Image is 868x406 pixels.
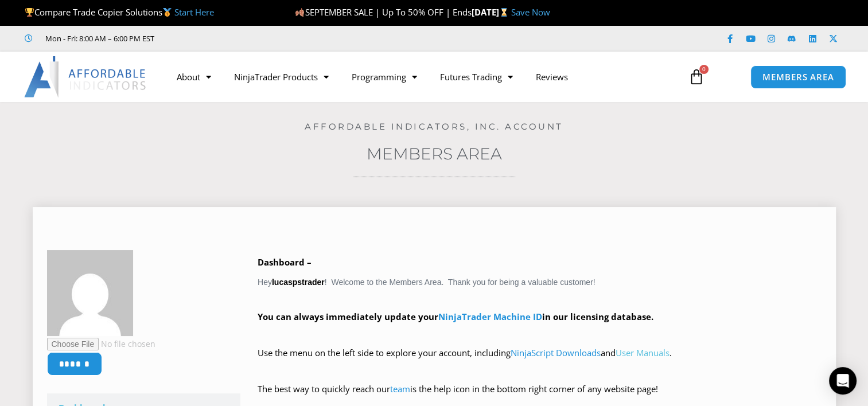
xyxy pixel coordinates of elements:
iframe: Customer reviews powered by Trustpilot [170,33,342,44]
strong: [DATE] [472,6,511,18]
a: Futures Trading [429,64,524,90]
a: Save Now [511,6,550,18]
a: 0 [671,60,722,93]
span: Compare Trade Copier Solutions [25,6,214,18]
a: team [390,383,410,395]
p: Use the menu on the left side to explore your account, including and . [258,345,822,377]
a: Programming [340,64,429,90]
span: Mon - Fri: 8:00 AM – 6:00 PM EST [42,32,154,45]
a: NinjaScript Downloads [511,347,601,358]
a: MEMBERS AREA [750,65,846,89]
a: NinjaTrader Machine ID [438,311,542,322]
b: Dashboard – [258,256,312,268]
a: Members Area [367,144,502,163]
div: Open Intercom Messenger [829,367,857,395]
a: NinjaTrader Products [223,64,340,90]
a: Start Here [174,6,214,18]
img: 🍂 [295,8,304,17]
span: 0 [699,65,709,74]
span: MEMBERS AREA [762,73,834,81]
nav: Menu [165,64,678,90]
a: Affordable Indicators, Inc. Account [305,121,563,132]
span: SEPTEMBER SALE | Up To 50% OFF | Ends [295,6,471,18]
a: Reviews [524,64,579,90]
strong: lucaspstrader [272,278,325,287]
img: 🏆 [25,8,34,17]
a: User Manuals [616,347,670,358]
a: About [165,64,223,90]
img: 🥇 [163,8,172,17]
strong: You can always immediately update your in our licensing database. [258,311,653,322]
img: LogoAI | Affordable Indicators – NinjaTrader [24,56,147,97]
img: ⌛ [500,8,508,17]
img: 070665d28bbed6cfedae316f065bc66ec387f551b4cfa5ebe230109a6d833333 [47,250,133,336]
